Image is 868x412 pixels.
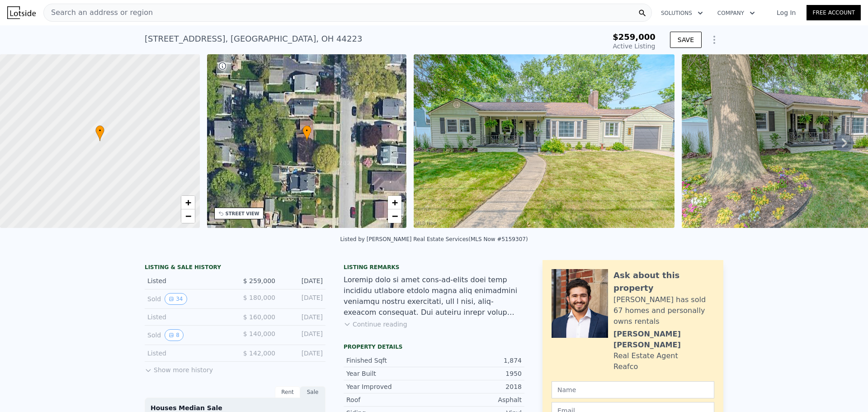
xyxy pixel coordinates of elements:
[670,32,702,48] button: SAVE
[185,197,191,208] span: +
[434,369,522,378] div: 1950
[147,293,228,305] div: Sold
[283,349,323,358] div: [DATE]
[181,209,195,223] a: Zoom out
[226,210,259,217] div: STREET VIEW
[388,196,401,209] a: Zoom in
[344,264,524,271] div: Listing remarks
[613,329,714,350] div: [PERSON_NAME] [PERSON_NAME]
[145,264,325,273] div: LISTING & SALE HISTORY
[392,197,398,208] span: +
[414,54,675,228] img: Sale: 169772241 Parcel: 77654635
[145,362,213,374] button: Show more history
[710,5,762,21] button: Company
[243,277,275,284] span: $ 259,000
[95,127,104,135] span: •
[613,361,638,372] div: Reafco
[147,349,228,358] div: Listed
[552,381,714,398] input: Name
[147,313,228,322] div: Listed
[705,31,723,49] button: Show Options
[165,329,184,341] button: View historical data
[346,369,434,378] div: Year Built
[613,269,714,294] div: Ask about this property
[181,196,195,209] a: Zoom in
[243,350,275,357] span: $ 142,000
[344,275,524,318] div: Loremip dolo si amet cons-ad-elits doei temp incididu utlabore etdolo magna aliq enimadmini venia...
[434,356,522,365] div: 1,874
[275,386,300,398] div: Rent
[344,320,407,329] button: Continue reading
[243,330,275,337] span: $ 140,000
[346,356,434,365] div: Finished Sqft
[807,5,861,20] a: Free Account
[302,125,311,141] div: •
[283,276,323,285] div: [DATE]
[7,6,36,19] img: Lotside
[283,293,323,305] div: [DATE]
[147,329,228,341] div: Sold
[44,7,153,18] span: Search an address or region
[185,210,191,222] span: −
[388,209,401,223] a: Zoom out
[434,395,522,404] div: Asphalt
[613,43,656,50] span: Active Listing
[766,8,807,17] a: Log In
[302,127,311,135] span: •
[340,236,528,242] div: Listed by [PERSON_NAME] Real Estate Services (MLS Now #5159307)
[243,313,275,321] span: $ 160,000
[165,293,187,305] button: View historical data
[344,343,524,350] div: Property details
[243,294,275,301] span: $ 180,000
[283,313,323,322] div: [DATE]
[434,382,522,391] div: 2018
[392,210,398,222] span: −
[346,395,434,404] div: Roof
[147,276,228,285] div: Listed
[654,5,710,21] button: Solutions
[346,382,434,391] div: Year Improved
[613,294,714,327] div: [PERSON_NAME] has sold 67 homes and personally owns rentals
[613,350,678,361] div: Real Estate Agent
[300,386,325,398] div: Sale
[283,329,323,341] div: [DATE]
[95,125,104,141] div: •
[145,33,362,45] div: [STREET_ADDRESS] , [GEOGRAPHIC_DATA] , OH 44223
[613,32,656,42] span: $259,000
